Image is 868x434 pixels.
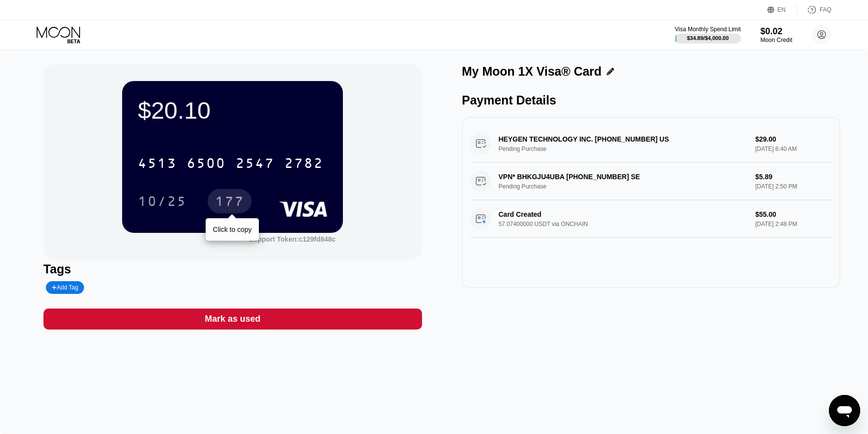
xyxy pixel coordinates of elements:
div: $34.89 / $4,000.00 [687,35,729,41]
div: Add Tag [46,281,84,294]
div: 177 [215,195,244,210]
div: Add Tag [52,284,78,291]
div: Visa Monthly Spend Limit$34.89/$4,000.00 [675,26,741,43]
div: $0.02Moon Credit [761,26,792,43]
div: Moon Credit [761,37,792,43]
div: $20.10 [138,97,327,124]
div: My Moon 1X Visa® Card [462,64,602,79]
div: Support Token:c129fd848c [249,235,336,243]
div: $0.02 [761,26,792,37]
div: Visa Monthly Spend Limit [675,26,741,33]
div: Click to copy [213,226,252,233]
div: 10/25 [130,189,194,213]
div: Payment Details [462,93,841,107]
div: Tags [43,262,422,276]
div: 6500 [187,157,226,172]
div: 4513 [138,157,177,172]
div: 4513650025472782 [132,151,329,175]
iframe: Botão para abrir a janela de mensagens [829,395,860,426]
div: 177 [208,189,252,213]
div: EN [767,5,797,15]
div: 10/25 [138,195,187,210]
div: FAQ [797,5,831,15]
div: Mark as used [205,313,260,325]
div: Support Token: c129fd848c [249,235,336,243]
div: 2547 [235,157,275,172]
div: Mark as used [43,309,422,330]
div: EN [778,6,786,13]
div: FAQ [820,6,831,13]
div: 2782 [284,157,323,172]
